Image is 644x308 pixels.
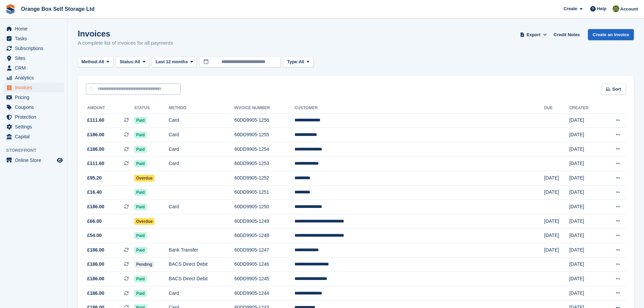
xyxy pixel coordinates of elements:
span: Sort [612,86,621,93]
span: Pending [134,261,154,268]
span: Overdue [134,218,155,225]
td: [DATE] [569,157,602,171]
td: BACS Direct Debit [169,257,234,272]
span: Paid [134,117,147,124]
td: [DATE] [569,113,602,128]
span: Paid [134,160,147,167]
th: Status [134,103,169,114]
td: [DATE] [569,142,602,157]
span: Paid [134,132,147,138]
td: 60DD9905-1251 [234,185,294,200]
a: menu [3,112,64,122]
td: [DATE] [544,229,569,243]
span: Paid [134,276,147,282]
td: 60DD9905-1256 [234,113,294,128]
span: Paid [134,247,147,254]
span: £54.00 [87,232,102,239]
td: [DATE] [569,257,602,272]
span: £186.00 [87,261,104,268]
span: Settings [15,122,55,132]
td: Card [169,113,234,128]
span: Overdue [134,175,155,182]
span: Type: [287,58,299,65]
span: Coupons [15,102,55,112]
a: menu [3,53,64,63]
span: £66.00 [87,218,102,225]
a: menu [3,102,64,112]
span: Method: [81,58,99,65]
span: Storefront [6,147,67,154]
span: Export [527,31,541,38]
a: Preview store [56,156,64,164]
td: [DATE] [569,214,602,229]
span: Create [564,5,577,12]
td: BACS Direct Debit [169,272,234,286]
span: Protection [15,112,55,122]
button: Status: All [116,56,149,68]
a: menu [3,24,64,33]
p: A complete list of invoices for all payments [78,39,173,47]
a: menu [3,132,64,141]
span: Online Store [15,156,55,165]
th: Customer [294,103,544,114]
td: [DATE] [544,214,569,229]
span: Account [620,6,638,13]
a: menu [3,73,64,82]
span: Tasks [15,34,55,43]
a: menu [3,93,64,102]
a: menu [3,34,64,43]
span: All [99,58,104,65]
span: Home [15,24,55,33]
a: menu [3,83,64,92]
button: Export [519,29,548,40]
a: Create an Invoice [588,29,634,40]
th: Created [569,103,602,114]
td: Card [169,142,234,157]
td: [DATE] [569,171,602,186]
td: Card [169,286,234,301]
td: Card [169,200,234,214]
span: Subscriptions [15,44,55,53]
td: [DATE] [569,229,602,243]
span: Analytics [15,73,55,82]
td: [DATE] [569,200,602,214]
span: Invoices [15,83,55,92]
td: 60DD9905-1253 [234,157,294,171]
span: £186.00 [87,290,104,297]
td: Card [169,128,234,142]
td: [DATE] [569,243,602,258]
span: CRM [15,63,55,73]
a: menu [3,122,64,132]
td: 60DD9905-1245 [234,272,294,286]
span: £95.20 [87,174,102,182]
span: Last 12 months [156,58,188,65]
td: 60DD9905-1250 [234,200,294,214]
a: Credit Notes [551,29,582,40]
span: Paid [134,232,147,239]
span: £111.60 [87,160,104,167]
span: Help [597,5,606,12]
td: [DATE] [569,185,602,200]
td: [DATE] [569,272,602,286]
span: All [299,58,304,65]
th: Due [544,103,569,114]
button: Type: All [283,56,313,68]
span: Paid [134,189,147,196]
a: menu [3,44,64,53]
td: 60DD9905-1252 [234,171,294,186]
span: Capital [15,132,55,141]
td: Card [169,157,234,171]
button: Method: All [78,56,113,68]
span: £111.60 [87,117,104,124]
span: Paid [134,290,147,297]
span: Status: [120,58,135,65]
span: £186.00 [87,203,104,210]
a: Orange Box Self Storage Ltd [18,3,97,15]
span: £186.00 [87,131,104,138]
a: menu [3,63,64,73]
span: All [135,58,140,65]
td: [DATE] [569,128,602,142]
td: [DATE] [569,286,602,301]
td: 60DD9905-1246 [234,257,294,272]
span: Sites [15,53,55,63]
